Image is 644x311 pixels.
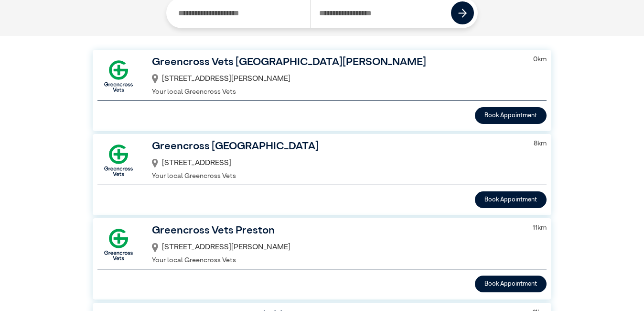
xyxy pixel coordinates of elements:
[152,171,522,182] p: Your local Greencross Vets
[97,139,140,181] img: GX-Square.png
[152,71,521,87] div: [STREET_ADDRESS][PERSON_NAME]
[152,139,522,155] h3: Greencross [GEOGRAPHIC_DATA]
[152,155,522,171] div: [STREET_ADDRESS]
[458,9,467,18] img: icon-right
[533,223,547,233] p: 11 km
[97,223,140,266] img: GX-Square.png
[475,276,547,292] button: Book Appointment
[152,223,521,239] h3: Greencross Vets Preston
[152,255,521,266] p: Your local Greencross Vets
[475,107,547,124] button: Book Appointment
[533,55,547,65] p: 0 km
[152,87,521,98] p: Your local Greencross Vets
[475,191,547,208] button: Book Appointment
[152,55,521,71] h3: Greencross Vets [GEOGRAPHIC_DATA][PERSON_NAME]
[534,139,547,149] p: 8 km
[97,55,140,97] img: GX-Square.png
[152,239,521,255] div: [STREET_ADDRESS][PERSON_NAME]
